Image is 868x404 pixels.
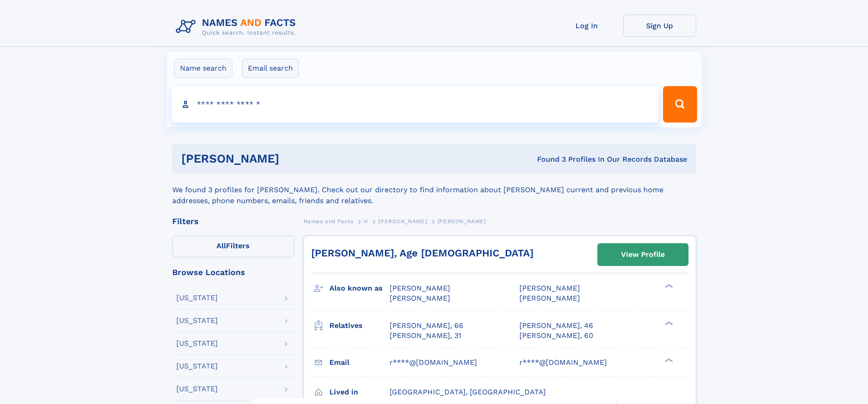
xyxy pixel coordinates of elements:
[390,284,450,292] span: [PERSON_NAME]
[172,217,294,225] div: Filters
[176,363,218,370] div: [US_STATE]
[181,153,408,164] h1: [PERSON_NAME]
[364,215,368,227] a: H
[172,268,294,276] div: Browse Locations
[172,174,696,206] div: We found 3 profiles for [PERSON_NAME]. Check out our directory to find information about [PERSON_...
[663,357,673,363] div: ❯
[408,154,687,164] div: Found 3 Profiles In Our Records Database
[621,244,665,265] div: View Profile
[663,283,673,289] div: ❯
[663,320,673,326] div: ❯
[390,388,546,396] span: [GEOGRAPHIC_DATA], [GEOGRAPHIC_DATA]
[303,215,354,227] a: Names and Facts
[364,218,368,225] span: H
[171,86,659,123] input: search input
[390,294,450,302] span: [PERSON_NAME]
[242,59,299,78] label: Email search
[176,385,218,393] div: [US_STATE]
[329,384,390,400] h3: Lived in
[176,340,218,347] div: [US_STATE]
[216,241,226,250] span: All
[329,355,390,370] h3: Email
[663,86,697,123] button: Search Button
[437,218,486,225] span: [PERSON_NAME]
[176,294,218,302] div: [US_STATE]
[172,235,294,257] label: Filters
[174,59,232,78] label: Name search
[329,318,390,333] h3: Relatives
[550,15,623,37] a: Log In
[598,244,688,266] a: View Profile
[329,281,390,296] h3: Also known as
[176,317,218,324] div: [US_STATE]
[623,15,696,37] a: Sign Up
[519,284,580,292] span: [PERSON_NAME]
[378,215,427,227] a: [PERSON_NAME]
[519,331,593,341] a: [PERSON_NAME], 60
[519,321,593,331] a: [PERSON_NAME], 46
[172,15,303,39] img: Logo Names and Facts
[519,294,580,302] span: [PERSON_NAME]
[311,247,534,259] a: [PERSON_NAME], Age [DEMOGRAPHIC_DATA]
[390,331,461,341] a: [PERSON_NAME], 31
[378,218,427,225] span: [PERSON_NAME]
[390,321,463,331] a: [PERSON_NAME], 66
